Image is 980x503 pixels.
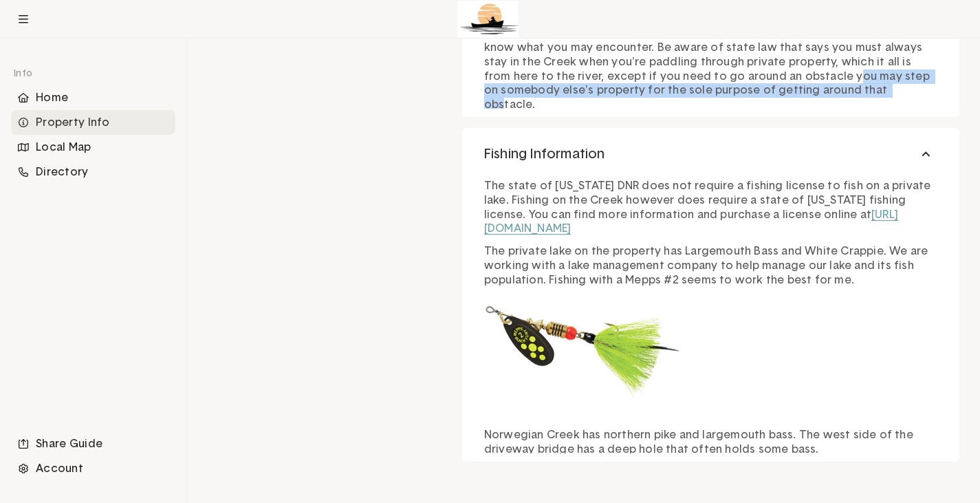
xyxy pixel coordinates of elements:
[11,110,175,135] div: Property Info
[484,145,605,163] span: Fishing Information
[484,244,937,287] p: The private lake on the property has Largemouth Bass and White Crappie. We are working with a lak...
[484,179,937,236] p: The state of [US_STATE] DNR does not require a fishing license to fish on a private lake. Fishing...
[11,431,175,456] li: Navigation item
[11,456,175,481] li: Navigation item
[11,135,175,160] div: Local Map
[484,303,683,399] img: wNAsj6cvvRRYAAAAABJRU5ErkJggg==
[11,135,175,160] li: Navigation item
[11,456,175,481] div: Account
[462,128,959,180] button: Fishing Information
[11,160,175,184] div: Directory
[484,428,937,457] p: Norwegian Creek has northern pike and largemouth bass. The west side of the driveway bridge has a...
[11,85,175,110] div: Home
[11,431,175,456] div: Share Guide
[11,160,175,184] li: Navigation item
[11,110,175,135] li: Navigation item
[11,85,175,110] li: Navigation item
[457,1,518,38] img: Logo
